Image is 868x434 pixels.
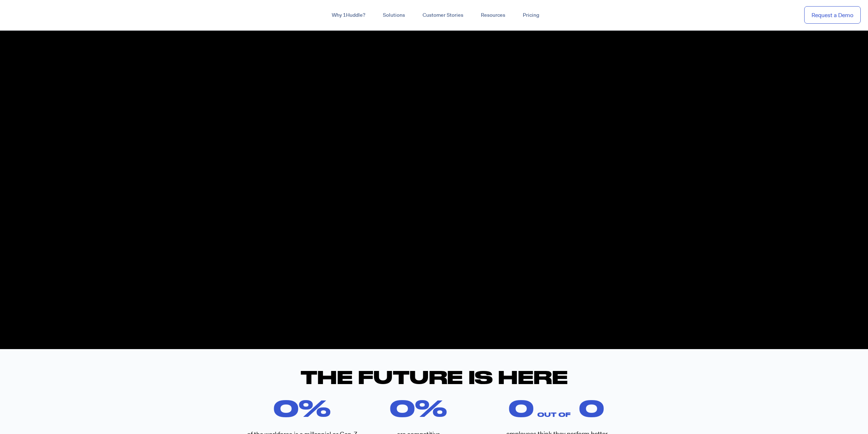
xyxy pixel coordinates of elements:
a: Solutions [374,9,414,22]
span: % [415,395,478,421]
a: Request a Demo [804,6,861,24]
a: Pricing [514,9,548,22]
img: ... [7,8,59,22]
a: Why 1Huddle? [323,9,374,22]
span: 0 [273,395,299,421]
span: 0 [579,395,604,421]
a: Resources [472,9,514,22]
span: out of [537,411,609,421]
span: % [299,395,360,421]
span: 0 [390,395,415,421]
span: 0 [509,395,534,421]
a: Customer Stories [414,9,472,22]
